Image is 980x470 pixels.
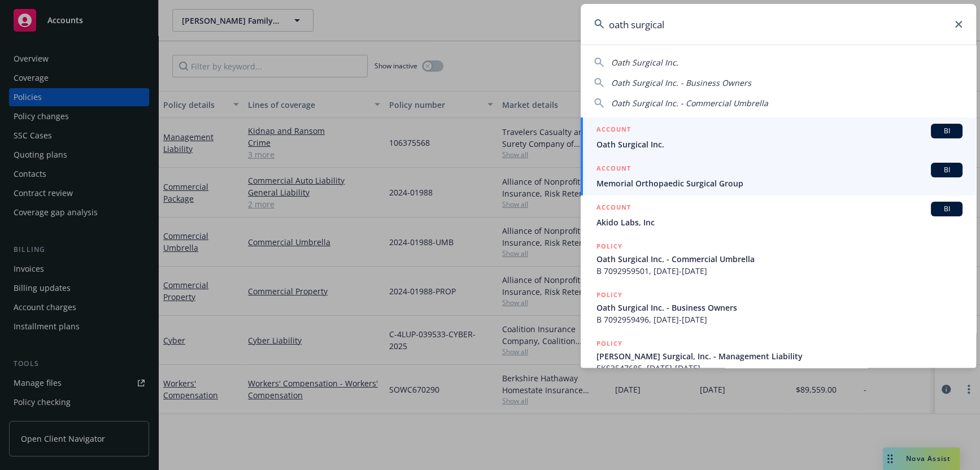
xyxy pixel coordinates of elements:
a: POLICYOath Surgical Inc. - Commercial UmbrellaB 7092959501, [DATE]-[DATE] [581,234,976,283]
h5: ACCOUNT [596,202,631,215]
span: Oath Surgical Inc. - Business Owners [611,77,751,88]
h5: ACCOUNT [596,163,631,176]
a: ACCOUNTBIMemorial Orthopaedic Surgical Group [581,156,976,195]
span: BI [935,126,958,136]
span: B 7092959496, [DATE]-[DATE] [596,314,962,325]
span: Oath Surgical Inc. - Commercial Umbrella [611,98,768,108]
h5: ACCOUNT [596,124,631,137]
span: Oath Surgical Inc. [596,138,962,150]
span: B 7092959501, [DATE]-[DATE] [596,265,962,277]
a: POLICY[PERSON_NAME] Surgical, Inc. - Management LiabilityEKS3547685, [DATE]-[DATE] [581,332,976,380]
span: [PERSON_NAME] Surgical, Inc. - Management Liability [596,350,962,362]
span: Oath Surgical Inc. - Business Owners [596,302,962,314]
span: BI [935,165,958,175]
h5: POLICY [596,289,622,301]
span: Akido Labs, Inc [596,216,962,228]
a: ACCOUNTBIOath Surgical Inc. [581,117,976,156]
a: ACCOUNTBIAkido Labs, Inc [581,195,976,234]
h5: POLICY [596,338,622,349]
span: BI [935,204,958,214]
span: EKS3547685, [DATE]-[DATE] [596,362,962,374]
span: Oath Surgical Inc. - Commercial Umbrella [596,253,962,265]
a: POLICYOath Surgical Inc. - Business OwnersB 7092959496, [DATE]-[DATE] [581,283,976,332]
span: Oath Surgical Inc. [611,57,678,68]
h5: POLICY [596,241,622,252]
input: Search... [581,4,976,45]
span: Memorial Orthopaedic Surgical Group [596,177,962,189]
